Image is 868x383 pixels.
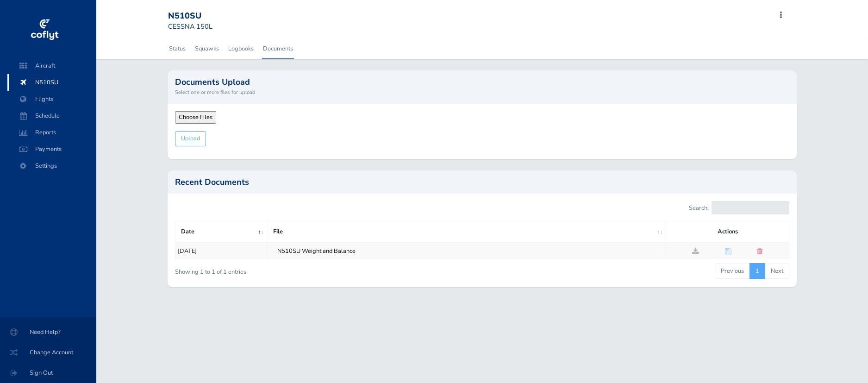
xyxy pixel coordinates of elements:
span: Change Account [11,344,85,361]
a: Status [168,38,187,59]
a: Logbooks [227,38,255,59]
small: Select one or more files for upload [175,88,789,96]
span: N510SU [17,74,87,91]
div: N510SU [168,11,235,21]
span: Payments [17,141,87,157]
span: Sign Out [11,364,85,381]
span: Settings [17,157,87,174]
div: Showing 1 to 1 of 1 entries [175,262,424,276]
h2: Documents Upload [175,78,789,86]
th: Date: activate to sort column descending [175,221,267,242]
a: 1 [749,263,765,279]
span: Aircraft [17,57,87,74]
span: Schedule [17,107,87,124]
input: Search: [712,201,789,214]
img: coflyt logo [29,16,60,44]
label: Search: [689,201,789,214]
td: [DATE] [175,242,267,259]
input: Upload [175,131,206,146]
h2: Recent Documents [175,178,789,186]
span: Flights [17,91,87,107]
th: File: activate to sort column ascending [267,221,666,242]
th: Actions [666,221,789,242]
span: Reports [17,124,87,141]
span: Need Help? [11,324,85,340]
small: CESSNA 150L [168,22,212,31]
a: Documents [262,38,294,59]
a: Squawks [194,38,220,59]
